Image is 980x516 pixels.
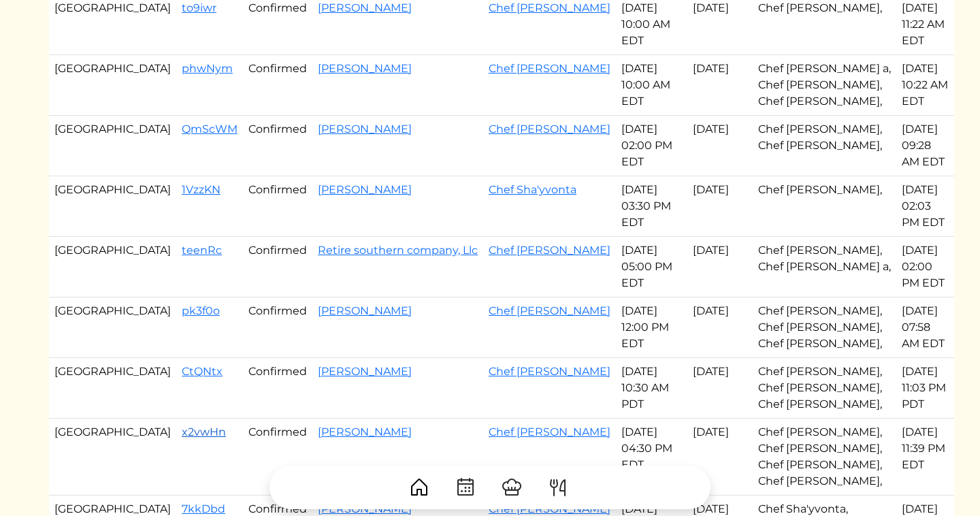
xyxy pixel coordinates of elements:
a: phwNym [182,62,233,75]
td: [GEOGRAPHIC_DATA] [49,297,176,358]
a: Chef [PERSON_NAME] [489,365,610,378]
a: [PERSON_NAME] [318,183,412,196]
a: x2vwHn [182,425,226,438]
td: [GEOGRAPHIC_DATA] [49,237,176,297]
td: [DATE] 02:00 PM EDT [896,237,954,297]
td: [DATE] 12:00 PM EDT [616,297,687,358]
a: teenRc [182,244,222,257]
td: [GEOGRAPHIC_DATA] [49,116,176,176]
td: Chef [PERSON_NAME], [753,176,896,237]
td: [GEOGRAPHIC_DATA] [49,55,176,116]
td: Chef [PERSON_NAME], Chef [PERSON_NAME], Chef [PERSON_NAME], [753,358,896,419]
img: ForkKnife-55491504ffdb50bab0c1e09e7649658475375261d09fd45db06cec23bce548bf.svg [547,477,569,498]
td: Chef [PERSON_NAME] a, Chef [PERSON_NAME], Chef [PERSON_NAME], [753,55,896,116]
td: [DATE] [687,176,753,237]
td: Chef [PERSON_NAME], Chef [PERSON_NAME] a, [753,237,896,297]
a: Chef [PERSON_NAME] [489,244,610,257]
a: Chef [PERSON_NAME] [489,62,610,75]
img: CalendarDots-5bcf9d9080389f2a281d69619e1c85352834be518fbc73d9501aef674afc0d57.svg [455,477,476,498]
a: [PERSON_NAME] [318,425,412,438]
a: [PERSON_NAME] [318,1,412,14]
a: Retire southern company, Llc [318,244,478,257]
a: CtQNtx [182,365,223,378]
a: pk3f0o [182,304,220,317]
td: [DATE] 05:00 PM EDT [616,237,687,297]
td: Confirmed [243,297,312,358]
td: Confirmed [243,358,312,419]
td: [DATE] 10:30 AM PDT [616,358,687,419]
td: Confirmed [243,176,312,237]
td: [DATE] 07:58 AM EDT [896,297,954,358]
td: [DATE] [687,55,753,116]
td: Confirmed [243,419,312,496]
td: Chef [PERSON_NAME], Chef [PERSON_NAME], Chef [PERSON_NAME], [753,297,896,358]
a: to9iwr [182,1,216,14]
td: [DATE] [687,237,753,297]
td: [DATE] 11:39 PM EDT [896,419,954,496]
td: [DATE] 09:28 AM EDT [896,116,954,176]
a: Chef [PERSON_NAME] [489,1,610,14]
a: 1VzzKN [182,183,220,196]
a: Chef [PERSON_NAME] [489,304,610,317]
td: Confirmed [243,237,312,297]
a: [PERSON_NAME] [318,304,412,317]
td: [DATE] 03:30 PM EDT [616,176,687,237]
td: Chef [PERSON_NAME], Chef [PERSON_NAME], Chef [PERSON_NAME], Chef [PERSON_NAME], [753,419,896,496]
td: [DATE] 10:22 AM EDT [896,55,954,116]
a: [PERSON_NAME] [318,365,412,378]
img: ChefHat-a374fb509e4f37eb0702ca99f5f64f3b6956810f32a249b33092029f8484b388.svg [501,477,523,498]
td: [DATE] [687,358,753,419]
a: [PERSON_NAME] [318,62,412,75]
a: QmScWM [182,123,238,135]
td: [DATE] [687,297,753,358]
td: Chef [PERSON_NAME], Chef [PERSON_NAME], [753,116,896,176]
td: [DATE] 04:30 PM EDT [616,419,687,496]
td: [DATE] 11:03 PM PDT [896,358,954,419]
td: [GEOGRAPHIC_DATA] [49,358,176,419]
a: Chef Sha'yvonta [489,183,576,196]
td: [DATE] [687,419,753,496]
td: [DATE] [687,116,753,176]
td: [DATE] 10:00 AM EDT [616,55,687,116]
a: Chef [PERSON_NAME] [489,425,610,438]
a: Chef [PERSON_NAME] [489,123,610,135]
td: [GEOGRAPHIC_DATA] [49,419,176,496]
a: [PERSON_NAME] [318,123,412,135]
td: [GEOGRAPHIC_DATA] [49,176,176,237]
td: Confirmed [243,55,312,116]
td: [DATE] 02:03 PM EDT [896,176,954,237]
td: [DATE] 02:00 PM EDT [616,116,687,176]
img: House-9bf13187bcbb5817f509fe5e7408150f90897510c4275e13d0d5fca38e0b5951.svg [408,477,430,498]
td: Confirmed [243,116,312,176]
